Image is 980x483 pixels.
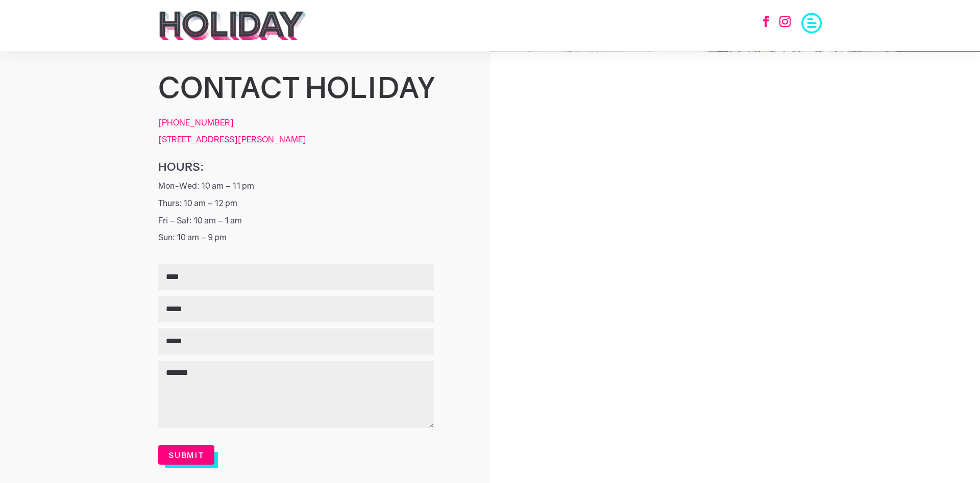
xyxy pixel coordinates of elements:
h6: Hours: [158,160,464,174]
h1: Contact holiday [158,71,464,108]
button: Submit [158,445,214,465]
a: Follow on Facebook [755,10,777,33]
p: Mon-Wed: 10 am – 11 pm [158,182,464,199]
a: Follow on Instagram [774,10,796,33]
img: holiday-logo-black [158,10,307,41]
a: [PHONE_NUMBER] [158,117,234,128]
a: [STREET_ADDRESS][PERSON_NAME] [158,134,306,144]
p: Sun: 10 am – 9 pm [158,233,464,250]
p: Thurs: 10 am – 12 pm [158,199,464,216]
p: Fri – Sat: 10 am – 1 am [158,216,464,234]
